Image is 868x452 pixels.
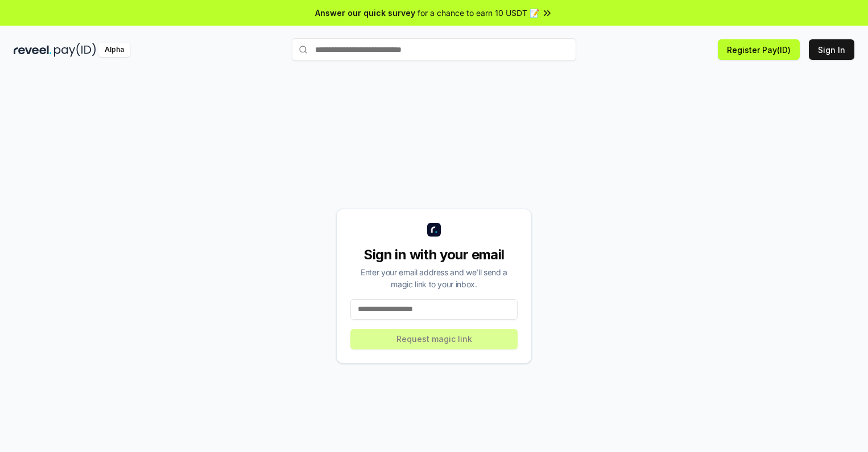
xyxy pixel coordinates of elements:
button: Sign In [809,39,854,60]
img: pay_id [54,43,96,57]
button: Register Pay(ID) [718,39,800,60]
img: reveel_dark [14,43,52,57]
span: Answer our quick survey [315,7,415,19]
div: Sign in with your email [350,246,518,264]
span: for a chance to earn 10 USDT 📝 [418,7,539,19]
div: Enter your email address and we’ll send a magic link to your inbox. [350,266,518,290]
div: Alpha [98,43,130,57]
img: logo_small [427,223,441,237]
